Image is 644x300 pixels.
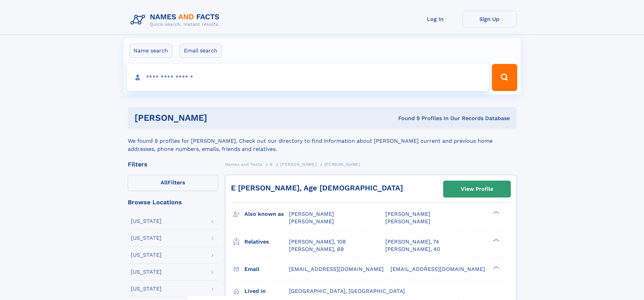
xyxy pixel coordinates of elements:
div: ❯ [492,265,500,270]
div: [US_STATE] [131,218,162,224]
div: We found 9 profiles for [PERSON_NAME]. Check out our directory to find information about [PERSON_... [128,129,517,153]
a: [PERSON_NAME], 74 [385,238,439,246]
div: [US_STATE] [131,235,162,241]
span: [PERSON_NAME] [385,218,430,225]
span: [PERSON_NAME] [280,162,316,167]
a: Names and Facts [225,160,262,168]
span: [PERSON_NAME] [289,211,334,217]
span: [EMAIL_ADDRESS][DOMAIN_NAME] [390,266,485,272]
span: [PERSON_NAME] [385,211,430,217]
span: [PERSON_NAME] [289,218,334,225]
a: [PERSON_NAME], 108 [289,238,346,246]
h3: Also known as [244,208,289,220]
div: [US_STATE] [131,269,162,275]
a: Log In [408,11,462,27]
a: [PERSON_NAME], 40 [385,246,440,253]
label: Name search [129,44,172,58]
span: All [161,179,168,186]
div: [US_STATE] [131,252,162,258]
a: E [PERSON_NAME], Age [DEMOGRAPHIC_DATA] [231,184,403,192]
span: [GEOGRAPHIC_DATA], [GEOGRAPHIC_DATA] [289,288,405,294]
span: [PERSON_NAME] [324,162,360,167]
div: [US_STATE] [131,286,162,292]
a: S [270,160,273,168]
span: S [270,162,273,167]
h3: Lived in [244,285,289,297]
h3: Relatives [244,236,289,248]
h3: Email [244,263,289,275]
h1: [PERSON_NAME] [135,114,303,122]
div: Filters [128,161,218,167]
span: [EMAIL_ADDRESS][DOMAIN_NAME] [289,266,384,272]
label: Filters [128,175,218,191]
label: Email search [180,44,222,58]
div: Found 9 Profiles In Our Records Database [303,115,510,122]
input: search input [127,64,489,91]
div: ❯ [492,210,500,215]
a: View Profile [444,181,510,197]
div: ❯ [492,238,500,242]
button: Search Button [492,64,517,91]
div: View Profile [461,181,493,197]
a: Sign Up [462,11,517,27]
a: [PERSON_NAME], 69 [289,246,344,253]
a: [PERSON_NAME] [280,160,316,168]
div: Browse Locations [128,199,218,205]
img: Logo Names and Facts [128,11,225,29]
